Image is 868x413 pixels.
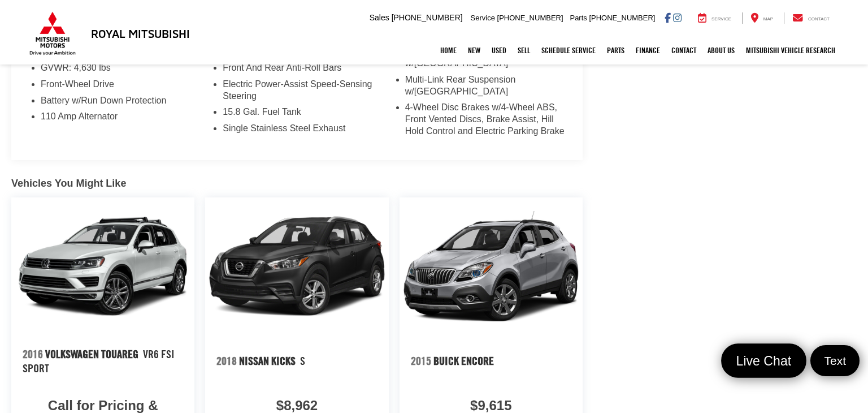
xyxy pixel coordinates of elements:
img: 2018 Nissan Kicks S [205,197,388,335]
a: 2015 Buick Encore [411,341,571,382]
img: 2015 Buick Encore Base [400,197,583,335]
span: S [300,354,305,368]
span: Sales [370,13,389,22]
a: Contact [666,36,702,64]
h3: Royal Mitsubishi [91,27,190,40]
span: Nissan Kicks [239,354,298,368]
a: Text [810,345,860,376]
img: Mitsubishi [27,11,78,55]
a: Instagram: Click to visit our Instagram page [673,13,682,22]
a: Parts: Opens in a new tab [601,36,630,64]
a: 2016 Volkswagen Touareg VR6 FSI Sport [23,341,183,382]
a: Mitsubishi Vehicle Research [740,36,841,64]
a: Used [486,36,512,64]
a: Facebook: Click to visit our Facebook page [665,13,671,22]
li: Battery w/Run Down Protection [41,95,200,111]
a: Map [742,12,782,24]
span: Buick Encore [433,354,496,368]
span: 2018 [216,354,237,368]
span: 2015 [411,354,431,368]
span: Parts [570,14,587,22]
span: Service [471,14,495,22]
a: Contact [784,12,838,24]
a: Finance [630,36,666,64]
span: VR6 FSI Sport [23,347,175,375]
li: GVWR: 4,630 lbs [41,62,200,79]
a: Schedule Service: Opens in a new tab [536,36,601,64]
span: [PHONE_NUMBER] [392,13,463,22]
a: Service [689,12,740,24]
a: New [462,36,486,64]
li: Single Stainless Steel Exhaust [223,123,382,139]
div: Vehicles You Might Like [11,177,583,190]
span: Contact [808,16,830,21]
span: Map [763,16,773,21]
span: [PHONE_NUMBER] [497,14,563,22]
span: Volkswagen Touareg [45,347,141,361]
li: 110 Amp Alternator [41,111,200,127]
a: Live Chat [721,343,806,378]
span: 2016 [23,347,43,361]
li: 15.8 Gal. Fuel Tank [223,106,382,123]
span: Live Chat [730,352,797,369]
span: Service [711,16,731,21]
a: 2015 Buick Encore Base 2015 Buick Encore Base [400,197,583,335]
li: Front-Wheel Drive [41,79,200,95]
a: Home [435,36,462,64]
a: 2018 Nissan Kicks S [216,341,377,382]
span: [PHONE_NUMBER] [589,14,655,22]
span: Text [818,353,852,368]
a: 2018 Nissan Kicks S 2018 Nissan Kicks S [205,197,388,335]
img: 2016 Volkswagen Touareg VR6 FSI Sport [11,197,194,335]
li: Multi-Link Rear Suspension w/[GEOGRAPHIC_DATA] [405,74,565,102]
a: About Us [702,36,740,64]
li: Electric Power-Assist Speed-Sensing Steering [223,79,382,107]
li: 4-Wheel Disc Brakes w/4-Wheel ABS, Front Vented Discs, Brake Assist, Hill Hold Control and Electr... [405,102,565,141]
li: Front And Rear Anti-Roll Bars [223,62,382,79]
a: Sell [512,36,536,64]
a: 2016 Volkswagen Touareg VR6 FSI Sport 2016 Volkswagen Touareg VR6 FSI Sport [11,197,194,335]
